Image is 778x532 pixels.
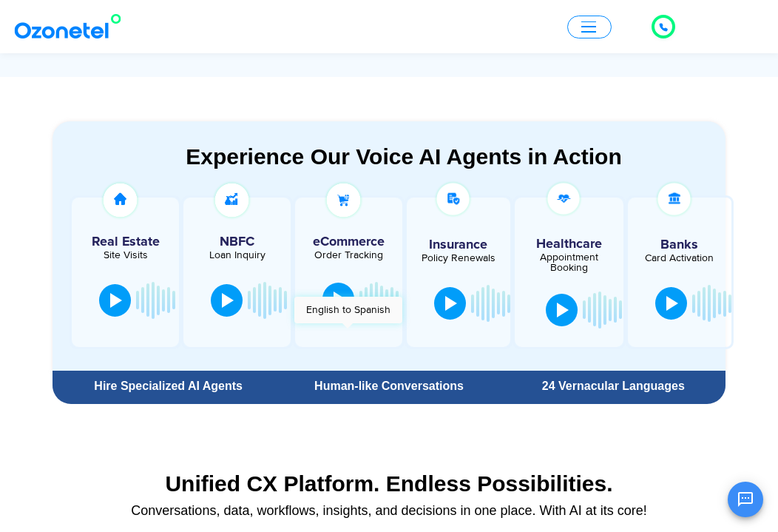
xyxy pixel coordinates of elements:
[635,238,724,252] h5: Banks
[635,253,724,263] div: Card Activation
[191,235,283,249] h5: NBFC
[60,504,718,517] div: Conversations, data, workflows, insights, and decisions in one place. With AI at its core!
[302,235,395,249] h5: eCommerce
[284,380,493,392] div: Human-like Conversations
[526,252,612,273] div: Appointment Booking
[509,380,718,392] div: 24 Vernacular Languages
[728,482,763,517] button: Open chat
[414,238,503,252] h5: Insurance
[60,380,277,392] div: Hire Specialized AI Agents
[526,238,612,251] h5: Healthcare
[414,253,503,263] div: Policy Renewals
[302,250,395,260] div: Order Tracking
[60,471,718,496] div: Unified CX Platform. Endless Possibilities.
[79,250,172,260] div: Site Visits
[67,144,740,169] div: Experience Our Voice AI Agents in Action
[191,250,283,260] div: Loan Inquiry
[79,235,172,249] h5: Real Estate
